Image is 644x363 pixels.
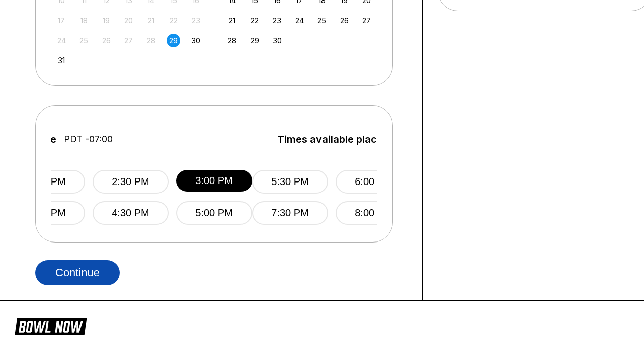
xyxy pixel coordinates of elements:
span: Times available place [277,134,383,145]
div: Not available Monday, August 18th, 2025 [77,14,91,27]
button: 5:00 PM [176,201,252,225]
div: Not available Wednesday, August 20th, 2025 [122,14,135,27]
div: Choose Thursday, September 25th, 2025 [315,14,329,27]
div: Choose Monday, September 29th, 2025 [248,34,262,47]
div: Not available Friday, August 22nd, 2025 [167,14,180,27]
div: Not available Sunday, August 24th, 2025 [55,34,68,47]
div: Not available Thursday, August 28th, 2025 [144,34,158,47]
div: Choose Saturday, August 30th, 2025 [189,34,203,47]
div: Not available Monday, August 25th, 2025 [77,34,91,47]
div: Not available Wednesday, August 27th, 2025 [122,34,135,47]
span: PDT -07:00 [64,134,113,145]
div: Choose Tuesday, September 23rd, 2025 [270,14,284,27]
div: Choose Friday, August 29th, 2025 [167,34,180,47]
div: Choose Monday, September 22nd, 2025 [248,14,262,27]
button: 2:30 PM [93,170,169,194]
button: 7:30 PM [252,201,328,225]
div: Not available Tuesday, August 19th, 2025 [100,14,113,27]
button: 5:30 PM [252,170,328,194]
div: Not available Sunday, August 17th, 2025 [55,14,68,27]
div: Choose Sunday, September 28th, 2025 [225,34,239,47]
button: 8:00 PM [336,201,412,225]
div: Choose Sunday, September 21st, 2025 [225,14,239,27]
div: Not available Saturday, August 23rd, 2025 [189,14,203,27]
div: Choose Wednesday, September 24th, 2025 [293,14,306,27]
button: 3:00 PM [176,170,252,192]
div: Choose Tuesday, September 30th, 2025 [270,34,284,47]
button: 6:00 PM [336,170,412,194]
button: Continue [35,260,120,285]
div: Choose Sunday, August 31st, 2025 [55,53,68,67]
div: Choose Saturday, September 27th, 2025 [360,14,373,27]
div: Not available Thursday, August 21st, 2025 [144,14,158,27]
div: Not available Tuesday, August 26th, 2025 [100,34,113,47]
div: Choose Friday, September 26th, 2025 [338,14,351,27]
button: 4:30 PM [93,201,169,225]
